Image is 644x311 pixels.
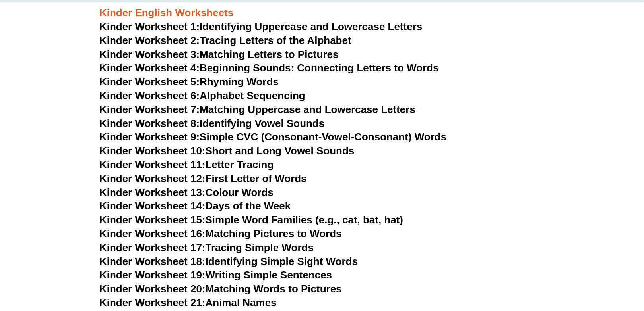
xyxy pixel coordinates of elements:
[99,90,200,102] span: Kinder Worksheet 6:
[99,269,206,281] span: Kinder Worksheet 19:
[99,76,279,88] a: Kinder Worksheet 5:Rhyming Words
[99,131,446,143] a: Kinder Worksheet 9:Simple CVC (Consonant-Vowel-Consonant) Words
[99,62,200,74] span: Kinder Worksheet 4:
[99,283,342,295] a: Kinder Worksheet 20:Matching Words to Pictures
[99,186,206,198] span: Kinder Worksheet 13:
[99,104,200,115] span: Kinder Worksheet 7:
[99,228,206,240] span: Kinder Worksheet 16:
[99,255,358,267] a: Kinder Worksheet 18:Identifying Simple Sight Words
[99,117,200,129] span: Kinder Worksheet 8:
[99,21,423,33] a: Kinder Worksheet 1:Identifying Uppercase and Lowercase Letters
[99,173,307,184] a: Kinder Worksheet 12:First Letter of Words
[99,117,324,129] a: Kinder Worksheet 8:Identifying Vowel Sounds
[99,228,342,240] a: Kinder Worksheet 16:Matching Pictures to Words
[99,283,206,295] span: Kinder Worksheet 20:
[99,200,206,212] span: Kinder Worksheet 14:
[99,242,206,253] span: Kinder Worksheet 17:
[512,222,644,311] iframe: Chat Widget
[99,6,545,20] h3: Kinder English Worksheets
[99,104,415,115] a: Kinder Worksheet 7:Matching Uppercase and Lowercase Letters
[99,159,274,171] a: Kinder Worksheet 11:Letter Tracing
[99,145,355,157] a: Kinder Worksheet 10:Short and Long Vowel Sounds
[99,214,403,226] a: Kinder Worksheet 15:Simple Word Families (e.g., cat, bat, hat)
[99,242,314,253] a: Kinder Worksheet 17:Tracing Simple Words
[99,131,200,143] span: Kinder Worksheet 9:
[99,186,274,198] a: Kinder Worksheet 13:Colour Words
[99,297,206,309] span: Kinder Worksheet 21:
[99,159,206,171] span: Kinder Worksheet 11:
[99,76,200,88] span: Kinder Worksheet 5:
[99,48,339,60] a: Kinder Worksheet 3:Matching Letters to Pictures
[99,62,439,74] a: Kinder Worksheet 4:Beginning Sounds: Connecting Letters to Words
[99,173,206,184] span: Kinder Worksheet 12:
[99,214,206,226] span: Kinder Worksheet 15:
[99,35,200,46] span: Kinder Worksheet 2:
[99,21,200,33] span: Kinder Worksheet 1:
[99,269,332,281] a: Kinder Worksheet 19:Writing Simple Sentences
[99,48,200,60] span: Kinder Worksheet 3:
[99,200,291,212] a: Kinder Worksheet 14:Days of the Week
[99,35,351,46] a: Kinder Worksheet 2:Tracing Letters of the Alphabet
[99,145,206,157] span: Kinder Worksheet 10:
[99,297,277,309] a: Kinder Worksheet 21:Animal Names
[99,255,206,267] span: Kinder Worksheet 18:
[99,90,305,102] a: Kinder Worksheet 6:Alphabet Sequencing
